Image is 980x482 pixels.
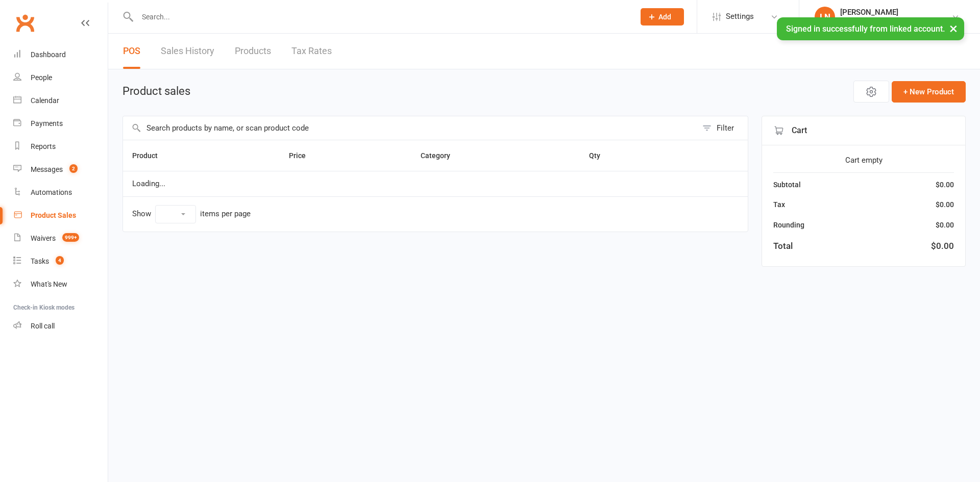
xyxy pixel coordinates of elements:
div: $0.00 [936,179,954,190]
a: Tasks 4 [13,250,108,273]
div: $0.00 [931,239,954,253]
a: Sales History [161,34,214,69]
h1: Product sales [122,85,190,97]
a: POS [123,34,140,69]
a: Roll call [13,315,108,338]
div: LN [815,7,835,27]
button: × [944,17,963,39]
button: Add [641,8,684,26]
input: Search... [134,10,627,24]
div: Reports [31,142,56,150]
div: Urban Jungle Indoor Rock Climbing [840,17,951,26]
span: Signed in successfully from linked account. [786,24,945,34]
div: Roll call [31,322,55,330]
div: Subtotal [773,179,801,190]
div: Cart [762,116,965,145]
span: Price [289,151,317,160]
a: Product Sales [13,204,108,227]
button: + New Product [892,81,966,103]
a: Tax Rates [291,34,332,69]
span: Qty [589,151,611,160]
div: Tasks [31,257,49,265]
div: People [31,73,52,82]
span: Product [132,151,169,160]
a: Products [235,34,271,69]
a: People [13,66,108,89]
div: Total [773,239,793,253]
a: What's New [13,273,108,296]
button: Product [132,149,169,162]
button: Category [421,149,461,162]
a: Payments [13,112,108,135]
div: Filter [717,122,734,134]
a: Waivers 999+ [13,227,108,250]
div: Automations [31,188,72,196]
div: Payments [31,119,63,128]
span: Category [421,151,461,160]
td: Loading... [123,171,748,196]
button: Filter [697,116,748,140]
button: Price [289,149,317,162]
div: $0.00 [936,199,954,210]
div: Show [132,205,251,223]
span: 4 [56,256,64,265]
input: Search products by name, or scan product code [123,116,697,140]
a: Automations [13,181,108,204]
span: 2 [69,164,78,173]
div: [PERSON_NAME] [840,8,951,17]
div: Product Sales [31,211,76,219]
a: Messages 2 [13,158,108,181]
div: $0.00 [936,219,954,231]
button: Qty [589,149,611,162]
span: Settings [726,5,754,28]
div: Messages [31,165,63,173]
a: Dashboard [13,43,108,66]
span: Add [658,13,671,21]
span: 999+ [62,233,79,242]
div: Cart empty [773,154,954,166]
div: Rounding [773,219,804,231]
div: Dashboard [31,50,66,59]
a: Clubworx [12,10,38,36]
a: Reports [13,135,108,158]
div: What's New [31,280,67,288]
div: Waivers [31,234,56,242]
a: Calendar [13,89,108,112]
div: items per page [200,210,251,218]
div: Calendar [31,96,59,105]
div: Tax [773,199,785,210]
